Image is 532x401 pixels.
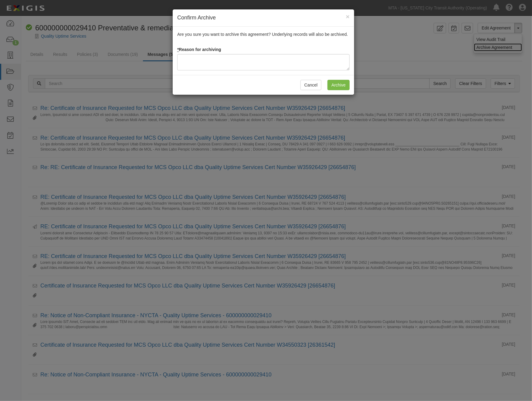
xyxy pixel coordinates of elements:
button: Cancel [300,80,322,90]
div: Are you sure you want to archive this agreement? Underlying records will also be archived. [173,27,354,75]
abbr: required [177,47,179,52]
span: × [346,13,350,20]
input: Archive [327,80,350,90]
label: Reason for archiving [177,46,221,53]
button: Close [346,13,350,20]
h4: Confirm Archive [177,14,350,22]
